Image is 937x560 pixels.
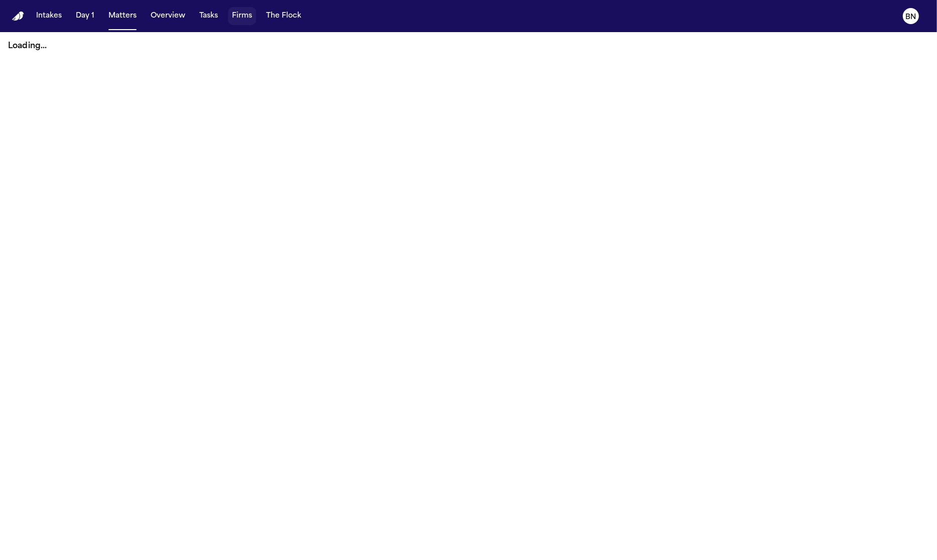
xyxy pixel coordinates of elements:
button: Intakes [32,7,66,25]
button: Matters [104,7,141,25]
img: Finch Logo [12,12,24,21]
button: The Flock [262,7,305,25]
button: Day 1 [72,7,98,25]
button: Firms [228,7,256,25]
a: Home [12,12,24,21]
button: Tasks [195,7,222,25]
button: Overview [147,7,189,25]
p: Loading... [8,40,929,52]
